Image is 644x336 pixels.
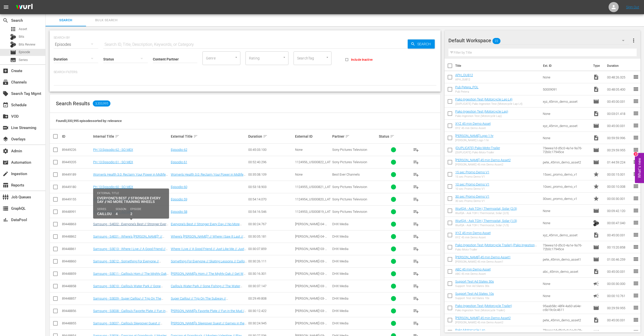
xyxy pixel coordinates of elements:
[93,284,163,299] a: Samsung - S3E10 - Caillou's Water Park // Gone Fishing // The Water Goes 'Round // [PERSON_NAME]'...
[171,160,187,164] a: Episodio 61
[415,39,435,49] span: Search
[633,183,639,189] span: reorder
[3,125,9,131] span: Live Streaming
[633,244,639,250] span: reorder
[171,284,242,296] a: Caillou's Water Park // Gone Fishing // The Water Goes 'Round // [PERSON_NAME]'s Test Drive // A ...
[593,111,599,117] span: Video
[12,1,36,13] img: ans4CAIJ8jUAAAAAAAAAAAAAAAAAAAAAAAAgQb4GAAAAAAAAAAAAAAAAAAAAAAAAJMjXAAAAAAAAAAAAAAAAAAAAAAAAgAT5G...
[248,160,293,164] div: 00:52:40.296
[295,173,331,176] div: None
[541,265,591,278] td: abc_45min_demo_asset
[455,187,489,191] div: 10 sec Promo Demo V1
[593,74,599,80] span: Video
[455,199,489,203] div: 30 sec Promo Demo V1
[605,95,633,108] td: 00:45:00.031
[605,71,633,83] td: 00:48:26.325
[248,222,293,226] div: 00:30:24.767
[455,267,491,271] a: ABC 45 min Demo Asset
[541,83,591,95] td: 50009091
[605,168,633,180] td: 00:00:15.001
[455,219,517,223] a: WurlQA - Ask TOH | Thermostat, Solar (1/3)
[295,148,331,152] div: None
[248,259,293,263] div: 00:30:26.111
[171,222,242,230] a: Everyone's Best // Stronger Every Day // No More Training Wheels
[455,127,491,130] div: XYZ 45 min Demo Asset
[593,305,599,311] span: Episode
[635,153,644,183] button: Open Feedback Widget
[248,197,293,201] div: 00:54:14.070
[593,232,599,238] span: Video
[455,146,500,150] a: (DUPLICATE) Pako Moto-Trailer
[332,197,367,201] span: Sony Pictures Television
[93,247,168,255] a: Samsung - S3E13 - Where I Live // A Good Friend // Just Like Me // Just In Time // Mr. Fixit
[455,316,511,320] a: [PERSON_NAME] 45 min Demo Asset2
[455,59,540,73] th: Title
[605,144,633,156] td: 00:29:59.955
[633,122,639,129] span: reorder
[332,247,348,251] span: DHX Media
[455,328,485,332] a: Pako Motorcycle Lap
[455,309,512,312] div: Pako Ingestion Test (Motorcycle Trailer)
[408,39,435,49] button: Search
[633,305,639,311] span: reorder
[633,135,639,141] span: reorder
[93,210,133,214] a: PH 13 Episodio 58 - SO MEX
[248,185,293,189] div: 00:53:18.903
[10,34,16,40] div: Bits
[93,197,133,201] a: PH 13 Episodio 59 - SO MEX
[410,144,422,156] button: playlist_add
[248,247,293,251] div: 00:30:07.859
[248,133,293,139] div: Duration
[410,317,422,329] button: playlist_add
[410,292,422,305] button: playlist_add
[248,235,293,238] div: 00:30:05.181
[295,247,327,255] span: [PERSON_NAME]-03-098_EN-US
[171,247,246,255] a: Where I Live // A Good Friend // Just Like Me // Just In Time // Mr. Fixit
[248,284,293,288] div: 00:30:37.147
[10,41,16,48] div: Bits Review
[448,33,629,48] div: Default Workspace
[295,185,331,189] span: 1124955_U5000821_LAT
[56,119,122,123] span: Found 3,333,995 episodes sorted by: relevance
[455,73,473,77] a: APH_OU812
[62,247,92,251] div: 89448861
[413,271,419,277] span: playlist_add
[455,163,511,166] div: [PERSON_NAME] 45 min Demo Asset2
[541,120,591,132] td: xyz_45min_demo_asset
[93,309,168,320] a: Samsung - S3E08 - Caillou's Favorite Plate // Fun in the Mud // All Aboard! // [PERSON_NAME] Hous...
[455,243,537,251] a: Pako Ingestion Test (Motorcycle Trailer) (Pako Ingestion Test (No Ads Variant) )
[93,235,164,242] a: Samsung - S4E01 - Where's [PERSON_NAME]? // Where I Saw It Last // Lost In The Jungle
[633,207,639,214] span: reorder
[332,235,348,238] span: DHX Media
[62,272,92,276] div: 89448859
[413,196,419,202] span: playlist_add
[455,85,479,89] a: Pub Petera_POL
[605,217,633,229] td: 00:00:47.040
[605,229,633,241] td: 00:45:00.031
[62,160,92,164] div: 89449205
[593,244,599,250] span: Episode
[332,210,367,214] span: Sony Pictures Television
[413,172,419,178] span: playlist_add
[248,148,293,152] div: 00:45:03.100
[541,253,591,265] td: pete_45min_demo_asset1
[455,78,473,81] div: APH_OU812
[633,195,639,201] span: reorder
[593,208,599,214] span: Episode
[455,170,489,174] a: 15 sec Promo Demo V1
[413,296,419,302] span: playlist_add
[593,220,599,226] img: TV Bits
[455,280,494,283] a: Support Test Ad Slates 30s
[455,297,494,300] div: Support Test Ad Slates 10s
[248,272,293,276] div: 00:30:16.301
[541,156,591,168] td: pete_45min_demo_asset2
[54,70,437,74] p: Search Filters:
[62,197,92,201] div: 89449155
[62,222,92,226] div: 89448863
[248,297,293,300] div: 00:29:49.808
[413,184,419,190] span: playlist_add
[93,222,168,230] a: Samsung - S4E02 - Everyone's Best // Stronger Every Day // No More Training Wheels
[541,241,591,253] td: 73eeea1d-d5c0-4a1e-9a76-72b0c17945ce
[455,110,508,113] a: Pako Ingestion Test (Motorcycle Lap)
[379,133,408,139] div: Status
